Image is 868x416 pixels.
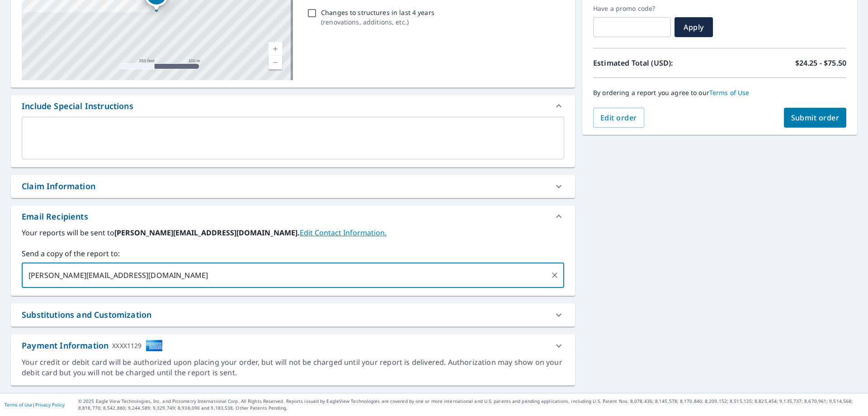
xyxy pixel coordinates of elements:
div: Email Recipients [11,206,575,227]
span: Apply [682,22,706,32]
label: Send a copy of the report to: [22,248,564,259]
button: Edit order [593,108,644,128]
p: Changes to structures in last 4 years [321,8,434,17]
p: By ordering a report you agree to our [593,89,846,97]
div: Include Special Instructions [11,95,575,117]
img: cardImage [146,339,163,352]
button: Submit order [784,108,847,128]
span: Edit order [600,113,637,123]
div: Payment InformationXXXX1129cardImage [11,334,575,357]
a: Terms of Use [709,88,750,97]
b: [PERSON_NAME][EMAIL_ADDRESS][DOMAIN_NAME]. [114,228,300,238]
div: Claim Information [11,175,575,198]
button: Apply [675,17,713,37]
span: Submit order [791,113,840,123]
a: Privacy Policy [35,402,65,408]
a: Current Level 17, Zoom In [269,42,282,56]
div: Email Recipients [22,210,88,223]
label: Your reports will be sent to [22,227,564,238]
button: Clear [548,269,561,282]
div: Payment Information [22,339,163,352]
div: XXXX1129 [112,339,142,352]
div: Claim Information [22,180,95,192]
div: Substitutions and Customization [11,303,575,326]
p: | [5,402,65,407]
div: Your credit or debit card will be authorized upon placing your order, but will not be charged unt... [22,357,564,378]
div: Include Special Instructions [22,100,133,112]
label: Have a promo code? [593,5,671,13]
a: Current Level 17, Zoom Out [269,56,282,69]
a: EditContactInfo [300,228,387,238]
p: $24.25 - $75.50 [795,57,846,68]
a: Terms of Use [5,402,33,408]
p: © 2025 Eagle View Technologies, Inc. and Pictometry International Corp. All Rights Reserved. Repo... [78,398,863,411]
div: Substitutions and Customization [22,309,151,321]
p: Estimated Total (USD): [593,57,720,68]
p: ( renovations, additions, etc. ) [321,17,434,27]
